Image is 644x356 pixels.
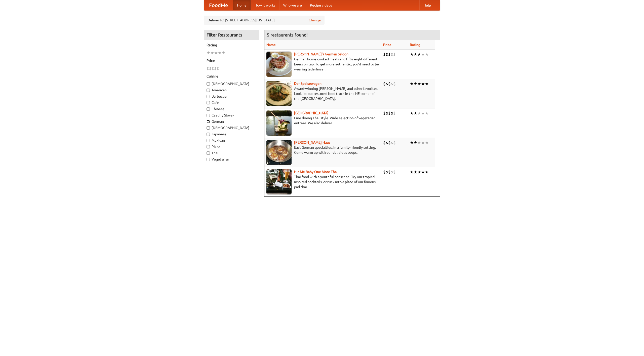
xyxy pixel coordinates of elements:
li: $ [388,169,391,175]
label: German [207,119,256,124]
label: American [207,88,256,93]
li: ★ [421,110,425,116]
li: $ [388,110,391,116]
img: esthers.jpg [266,52,292,77]
input: [DEMOGRAPHIC_DATA] [207,126,210,130]
li: $ [388,52,391,57]
li: $ [386,52,388,57]
li: ★ [410,140,414,145]
li: ★ [214,50,218,56]
img: babythai.jpg [266,169,292,194]
li: $ [386,169,388,175]
input: Mexican [207,139,210,142]
p: German home-cooked meals and fifty-eight different beers on tap. To get more authentic, you'd nee... [266,57,379,72]
li: ★ [210,50,214,56]
li: $ [212,66,214,71]
label: [DEMOGRAPHIC_DATA] [207,81,256,86]
li: $ [393,140,396,145]
li: $ [388,140,391,145]
input: Chinese [207,107,210,111]
li: $ [393,52,396,57]
a: Change [309,18,321,23]
input: Czech / Slovak [207,114,210,117]
li: $ [383,81,386,87]
li: $ [393,81,396,87]
li: ★ [414,140,417,145]
li: $ [393,110,396,116]
li: ★ [425,140,429,145]
h5: Price [207,58,256,63]
li: ★ [425,52,429,57]
li: $ [209,66,212,71]
input: German [207,120,210,123]
a: Home [233,0,251,10]
li: ★ [425,81,429,87]
img: satay.jpg [266,110,292,136]
a: Price [383,43,391,47]
h5: Rating [207,43,256,48]
a: How it works [251,0,279,10]
li: $ [383,110,386,116]
li: ★ [417,52,421,57]
input: Pizza [207,145,210,148]
a: Who we are [279,0,306,10]
a: FoodMe [204,0,233,10]
label: [DEMOGRAPHIC_DATA] [207,125,256,130]
li: $ [217,66,219,71]
li: ★ [410,110,414,116]
li: ★ [421,81,425,87]
li: $ [391,52,393,57]
a: Hit Me Baby One More Thai [294,170,338,174]
a: Recipe videos [306,0,336,10]
input: American [207,89,210,92]
ng-pluralize: 5 restaurants found! [267,32,308,37]
input: Barbecue [207,95,210,98]
label: Pizza [207,144,256,149]
a: Rating [410,43,420,47]
li: ★ [417,140,421,145]
label: Cafe [207,100,256,105]
li: ★ [414,169,417,175]
input: Cafe [207,101,210,104]
a: Help [419,0,435,10]
li: $ [383,52,386,57]
li: $ [386,140,388,145]
img: kohlhaus.jpg [266,140,292,165]
li: $ [214,66,217,71]
li: ★ [222,50,225,56]
li: $ [386,81,388,87]
a: Name [266,43,276,47]
a: [PERSON_NAME]'s German Saloon [294,52,348,56]
p: Thai food with a youthful bar scene. Try our tropical inspired cocktails, or tuck into a plate of... [266,174,379,189]
li: ★ [417,169,421,175]
div: Deliver to: [STREET_ADDRESS][US_STATE] [204,16,325,25]
li: $ [383,169,386,175]
a: [GEOGRAPHIC_DATA] [294,111,329,115]
label: Chinese [207,106,256,111]
li: ★ [207,50,210,56]
li: ★ [421,140,425,145]
li: ★ [414,52,417,57]
li: $ [391,81,393,87]
li: $ [207,66,209,71]
a: [PERSON_NAME] Haus [294,140,330,144]
li: ★ [421,169,425,175]
label: Thai [207,150,256,155]
li: ★ [425,169,429,175]
li: ★ [425,110,429,116]
li: $ [393,169,396,175]
input: Vegetarian [207,158,210,161]
li: $ [386,110,388,116]
p: Fine dining Thai-style. Wide selection of vegetarian entrées. We also deliver. [266,115,379,126]
li: ★ [410,81,414,87]
h4: Filter Restaurants [204,30,259,40]
li: $ [391,140,393,145]
li: ★ [414,81,417,87]
label: Japanese [207,132,256,137]
li: ★ [410,52,414,57]
li: ★ [410,169,414,175]
input: [DEMOGRAPHIC_DATA] [207,82,210,86]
